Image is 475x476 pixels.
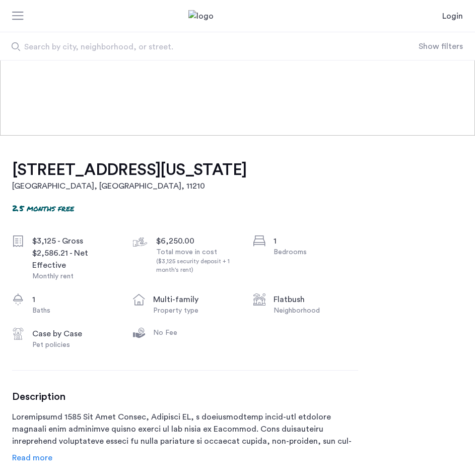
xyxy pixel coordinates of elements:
div: Flatbush [274,293,358,306]
div: Bedrooms [274,247,358,257]
div: Case by Case [32,328,117,340]
div: Total move in cost [156,247,241,274]
p: Loremipsumd 1585 Sit Amet Consec, Adipisci EL, s doeiusmodtemp incid-utl etdolore magnaali enim a... [12,411,358,447]
div: Baths [32,306,117,316]
a: [STREET_ADDRESS][US_STATE][GEOGRAPHIC_DATA], [GEOGRAPHIC_DATA], 11210 [12,160,246,192]
div: $6,250.00 [156,235,241,247]
h1: [STREET_ADDRESS][US_STATE] [12,160,246,180]
img: logo [188,10,287,22]
a: Read info [12,452,52,464]
div: Property type [153,306,238,316]
h3: Description [12,391,358,403]
a: Login [442,10,463,22]
div: $2,586.21 - Net Effective [32,247,117,271]
div: 1 [32,293,117,306]
div: ($3,125 security deposit + 1 month's rent) [156,257,241,274]
button: Show or hide filters [419,40,463,52]
div: $3,125 - Gross [32,235,117,247]
div: Pet policies [32,340,117,350]
a: Cazamio Logo [188,10,287,22]
div: Neighborhood [274,306,358,316]
div: No Fee [153,328,238,338]
div: multi-family [153,293,238,306]
div: Monthly rent [32,271,117,281]
h2: [GEOGRAPHIC_DATA], [GEOGRAPHIC_DATA] , 11210 [12,180,246,192]
span: Read more [12,454,52,462]
div: 1 [274,235,358,247]
span: Search by city, neighborhood, or street. [24,41,359,53]
p: 2.5 months free [12,202,74,214]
